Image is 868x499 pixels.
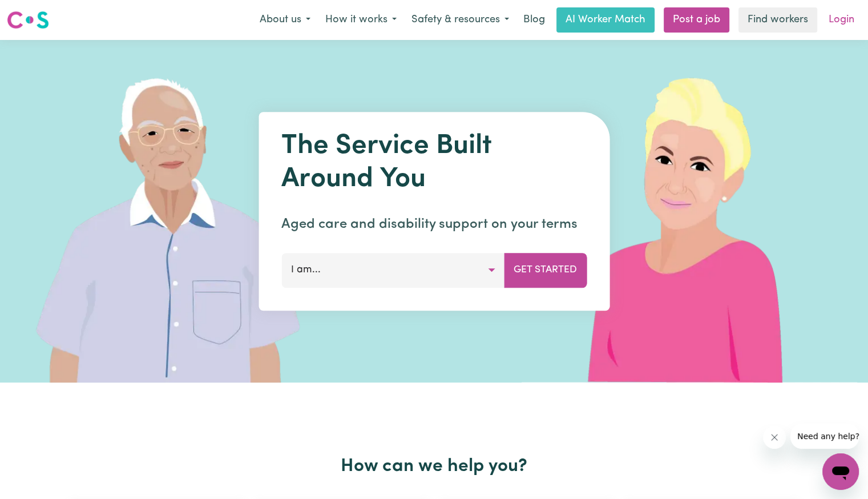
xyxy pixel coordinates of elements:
iframe: Button to launch messaging window [822,453,859,490]
h2: How can we help you? [64,456,804,477]
button: About us [252,8,318,32]
a: Login [822,7,861,33]
span: Need any help? [7,8,69,17]
iframe: Close message [763,426,786,449]
button: I am... [281,253,504,287]
button: Get Started [504,253,587,287]
img: Careseekers logo [7,10,49,30]
h1: The Service Built Around You [281,130,587,196]
button: Safety & resources [404,8,516,32]
a: AI Worker Match [556,7,655,33]
a: Blog [516,7,552,33]
iframe: Message from company [790,424,859,449]
a: Post a job [664,7,729,33]
button: How it works [318,8,404,32]
a: Careseekers logo [7,7,49,33]
p: Aged care and disability support on your terms [281,214,587,235]
a: Find workers [738,7,817,33]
